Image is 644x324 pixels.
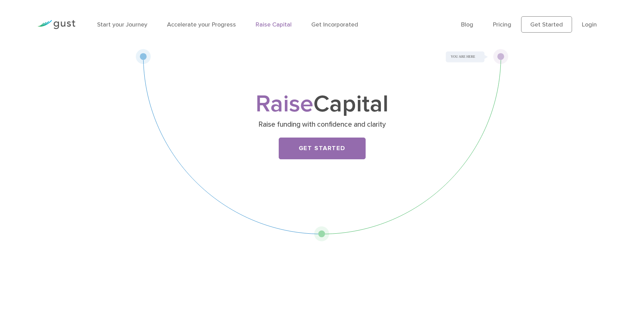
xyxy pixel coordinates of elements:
a: Raise Capital [256,21,292,28]
a: Get Started [521,16,572,33]
a: Pricing [493,21,511,28]
a: Blog [461,21,473,28]
a: Login [582,21,597,28]
a: Get Incorporated [311,21,358,28]
a: Start your Journey [97,21,147,28]
p: Raise funding with confidence and clarity [190,120,454,129]
a: Accelerate your Progress [167,21,236,28]
img: Gust Logo [37,20,75,29]
a: Get Started [279,138,366,159]
span: Raise [256,90,313,118]
h1: Capital [188,93,456,115]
